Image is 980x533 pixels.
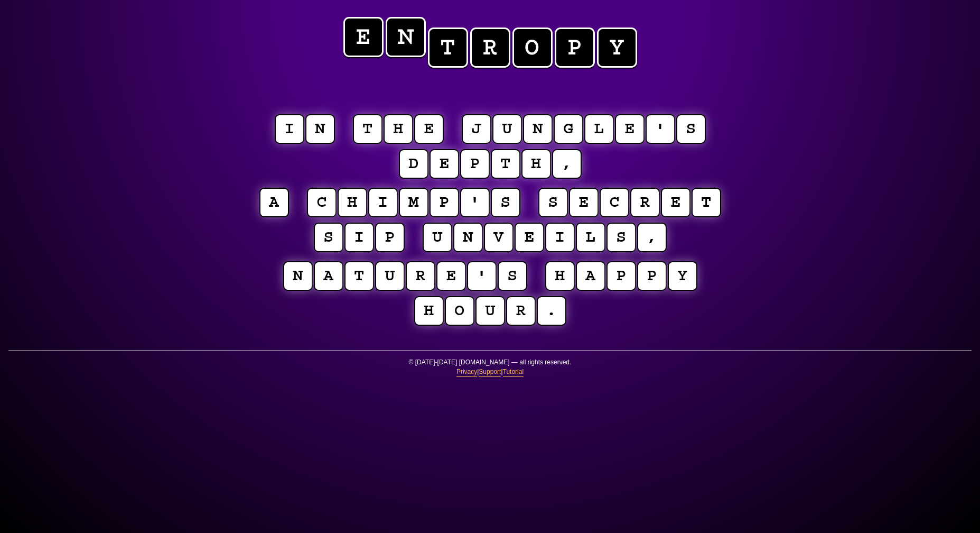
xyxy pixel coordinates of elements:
[8,357,972,383] p: © [DATE]-[DATE] [DOMAIN_NAME] — all rights reserved. | |
[428,27,468,68] span: t
[597,27,637,68] span: y
[470,27,510,68] span: r
[503,367,524,377] a: Tutorial
[479,367,501,377] a: Support
[386,17,426,57] span: n
[456,367,477,377] a: Privacy
[343,17,384,57] span: e
[555,27,595,68] span: p
[512,27,553,68] span: o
